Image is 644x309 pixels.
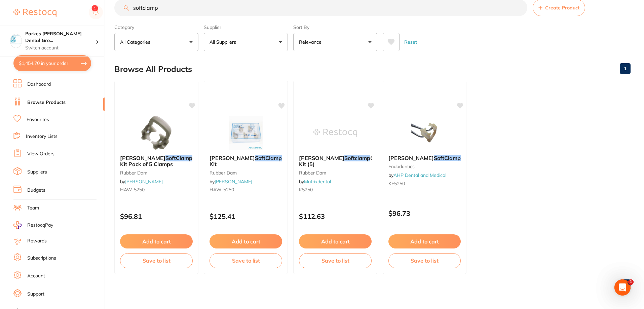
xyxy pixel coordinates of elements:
[299,253,372,268] button: Save to list
[165,155,192,161] em: SoftClamp
[620,62,631,75] a: 1
[27,99,66,106] a: Browse Products
[210,155,282,167] b: HAWE SoftClamp General Kit
[299,155,344,161] span: [PERSON_NAME]
[27,238,47,244] a: Rewards
[25,45,96,51] p: Switch account
[210,213,282,220] p: $125.41
[620,278,631,292] a: 1
[224,116,268,150] img: HAWE SoftClamp General Kit
[210,170,282,176] small: rubber dam
[210,253,282,268] button: Save to list
[255,155,282,161] em: SoftClamp
[402,33,419,51] button: Reset
[13,55,91,71] button: $1,454.70 in your order
[27,205,39,211] a: Team
[27,116,49,123] a: Favourites
[304,179,331,185] a: Matrixdental
[210,39,239,45] p: All Suppliers
[388,253,461,268] button: Save to list
[26,133,58,140] a: Inventory Lists
[299,170,372,176] small: rubber dam
[114,65,192,74] h2: Browse All Products
[299,39,324,45] p: Relevance
[434,155,461,161] em: SoftClamp
[25,31,96,44] h4: Parkes Baker Dental Group
[210,179,252,185] span: by
[13,221,53,229] a: RestocqPay
[299,179,331,185] span: by
[13,221,22,229] img: RestocqPay
[27,187,45,194] a: Budgets
[393,172,446,178] a: AHP Dental and Medical
[344,155,370,161] em: Softclamp
[120,253,193,268] button: Save to list
[299,234,372,248] button: Add to cart
[388,234,461,248] button: Add to cart
[293,24,377,30] label: Sort By
[120,213,193,220] p: $96.81
[27,291,44,298] a: Support
[299,213,372,220] p: $112.63
[388,155,461,161] b: Hawe SoftClamp
[210,155,302,167] span: General Kit
[388,181,405,187] span: KE5250
[125,179,163,185] a: [PERSON_NAME]
[27,169,47,176] a: Suppliers
[628,279,634,285] span: 1
[204,33,288,51] button: All Suppliers
[13,9,56,17] img: Restocq Logo
[215,179,252,185] a: [PERSON_NAME]
[545,5,579,10] span: Create Product
[204,24,288,30] label: Supplier
[210,234,282,248] button: Add to cart
[388,164,461,169] small: endodontics
[388,155,434,161] span: [PERSON_NAME]
[27,255,56,262] a: Subscriptions
[120,170,193,176] small: rubber dam
[299,187,313,193] span: K5250
[120,179,163,185] span: by
[120,39,153,45] p: All Categories
[120,155,165,161] span: [PERSON_NAME]
[403,116,447,150] img: Hawe SoftClamp
[299,155,390,167] span: General Kit (5)
[114,33,198,51] button: All Categories
[210,187,234,193] span: HAW-5250
[120,234,193,248] button: Add to cart
[388,172,446,178] span: by
[27,222,53,229] span: RestocqPay
[210,155,255,161] span: [PERSON_NAME]
[27,273,45,279] a: Account
[120,187,145,193] span: HAW-5250
[120,155,213,167] span: General Kit Pack of 5 Clamps
[293,33,377,51] button: Relevance
[13,5,56,21] a: Restocq Logo
[114,24,198,30] label: Category
[135,116,178,150] img: HAWE SoftClamp General Kit Pack of 5 Clamps
[10,34,22,45] img: Parkes Baker Dental Group
[299,155,372,167] b: Kerr Softclamp General Kit (5)
[27,81,51,88] a: Dashboard
[27,151,54,157] a: View Orders
[313,116,357,150] img: Kerr Softclamp General Kit (5)
[388,209,461,217] p: $96.73
[120,155,193,167] b: HAWE SoftClamp General Kit Pack of 5 Clamps
[614,279,631,296] iframe: Intercom live chat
